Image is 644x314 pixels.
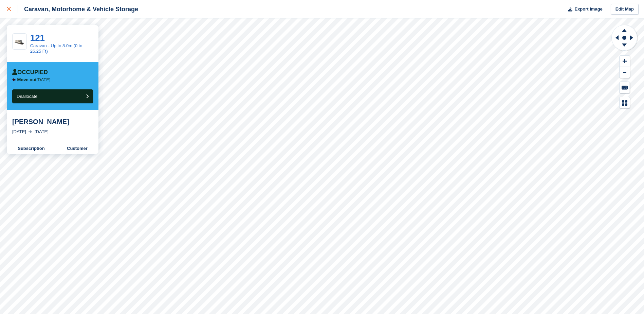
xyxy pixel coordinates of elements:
[620,56,630,67] button: Zoom In
[12,78,16,82] img: arrow-left-icn-90495f2de72eb5bd0bd1c3c35deca35cc13f817d75bef06ecd7c0b315636ce7e.svg
[17,94,37,99] span: Deallocate
[620,97,630,108] button: Map Legend
[29,130,32,133] img: arrow-right-light-icn-cde0832a797a2874e46488d9cf13f60e5c3a73dbe684e267c42b8395dfbc2abf.svg
[12,69,48,76] div: Occupied
[12,118,93,126] div: [PERSON_NAME]
[7,143,56,154] a: Subscription
[17,77,51,83] p: [DATE]
[564,4,603,15] button: Export Image
[18,5,138,13] div: Caravan, Motorhome & Vehicle Storage
[574,6,602,13] span: Export Image
[35,128,49,135] div: [DATE]
[620,82,630,93] button: Keyboard Shortcuts
[30,43,82,54] a: Caravan - Up to 8.0m (0 to 26.25 Ft)
[611,4,639,15] a: Edit Map
[12,89,93,103] button: Deallocate
[13,38,26,46] img: Caravan%20-%20Pic.jpg
[56,143,98,154] a: Customer
[620,67,630,78] button: Zoom Out
[12,128,26,135] div: [DATE]
[17,77,37,82] span: Move out
[30,33,45,43] a: 121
